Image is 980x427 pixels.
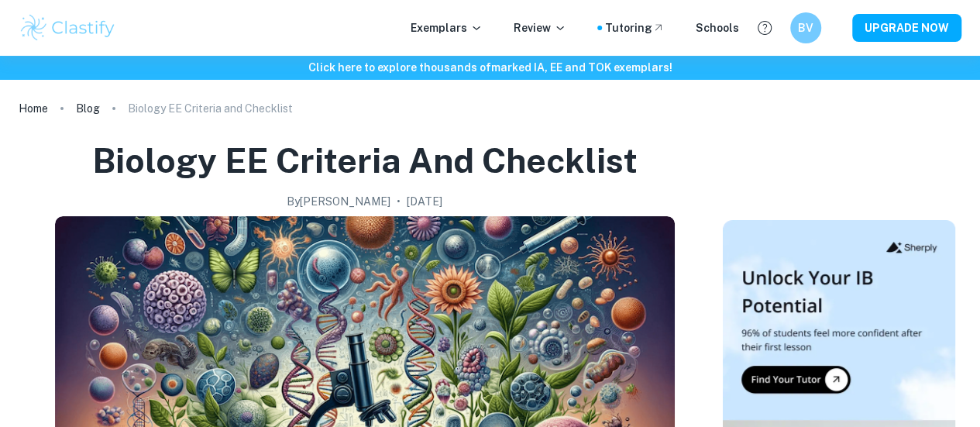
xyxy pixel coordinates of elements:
h1: Biology EE Criteria and Checklist [92,138,638,184]
h2: By [PERSON_NAME] [287,193,390,210]
button: BV [790,12,821,43]
button: UPGRADE NOW [852,14,961,42]
h6: BV [797,19,815,36]
img: Clastify logo [19,12,117,43]
p: Biology EE Criteria and Checklist [128,100,293,117]
a: Blog [76,98,100,119]
p: Exemplars [411,19,483,36]
a: Schools [696,19,739,36]
button: Help and Feedback [751,15,778,41]
a: Home [19,98,48,119]
h2: [DATE] [407,193,442,210]
p: Review [514,19,566,36]
h6: Click here to explore thousands of marked IA, EE and TOK exemplars ! [3,59,977,76]
p: • [397,193,401,210]
a: Tutoring [605,19,665,36]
